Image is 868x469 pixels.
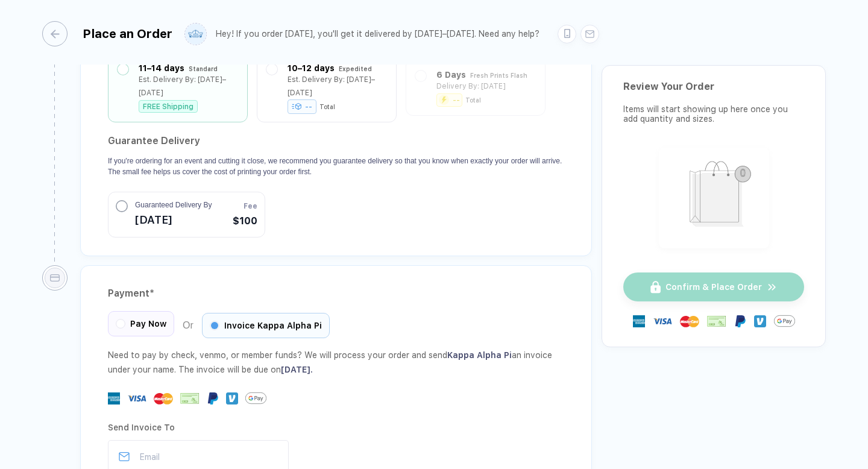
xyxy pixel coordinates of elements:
div: FREE Shipping [139,100,198,113]
div: -- [288,99,316,114]
span: Invoice Kappa Alpha Pi [224,321,322,330]
div: Total [319,103,335,110]
span: $100 [233,214,257,228]
div: 11–14 days [139,61,184,75]
img: express [633,315,645,327]
img: GPay [774,310,795,332]
img: cheque [180,392,200,404]
div: Expedited [339,62,372,75]
div: Place an Order [83,27,172,41]
img: Venmo [754,315,766,327]
span: Kappa Alpha Pi [447,350,512,360]
div: Send Invoice To [108,418,564,437]
div: Est. Delivery By: [DATE]–[DATE] [139,73,238,99]
div: 11–14 days StandardEst. Delivery By: [DATE]–[DATE]FREE Shipping [118,61,238,113]
img: visa [653,312,672,331]
button: Guaranteed Delivery By[DATE]Fee$100 [108,192,265,238]
div: Invoice Kappa Alpha Pi [202,313,330,338]
img: master-card [154,389,173,408]
div: 10–12 days [288,61,335,75]
span: Pay Now [130,319,166,329]
div: 10–12 days ExpeditedEst. Delivery By: [DATE]–[DATE]--Total [266,61,387,113]
img: shopping_bag.png [664,153,764,241]
div: Pay Now [108,311,174,336]
div: Standard [189,62,218,75]
img: cheque [707,315,726,327]
span: Fee [244,201,257,212]
img: express [108,392,120,404]
span: [DATE] [135,210,212,230]
img: Venmo [226,392,238,404]
img: visa [127,389,146,408]
span: Guaranteed Delivery By [135,200,212,210]
img: user profile [185,24,206,45]
div: Need to pay by check, venmo, or member funds? We will process your order and send an invoice unde... [108,348,564,377]
h2: Guarantee Delivery [108,131,564,151]
img: Paypal [207,392,219,404]
div: Or [108,313,330,338]
div: Review Your Order [623,81,804,92]
p: If you're ordering for an event and cutting it close, we recommend you guarantee delivery so that... [108,156,564,177]
div: Payment [108,284,564,303]
img: Paypal [734,315,746,327]
img: master-card [680,312,699,331]
div: Hey! If you order [DATE], you'll get it delivered by [DATE]–[DATE]. Need any help? [216,29,539,39]
div: Est. Delivery By: [DATE]–[DATE] [288,73,387,99]
img: GPay [245,388,266,409]
div: Items will start showing up here once you add quantity and sizes. [623,104,804,124]
span: [DATE] . [281,365,313,374]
